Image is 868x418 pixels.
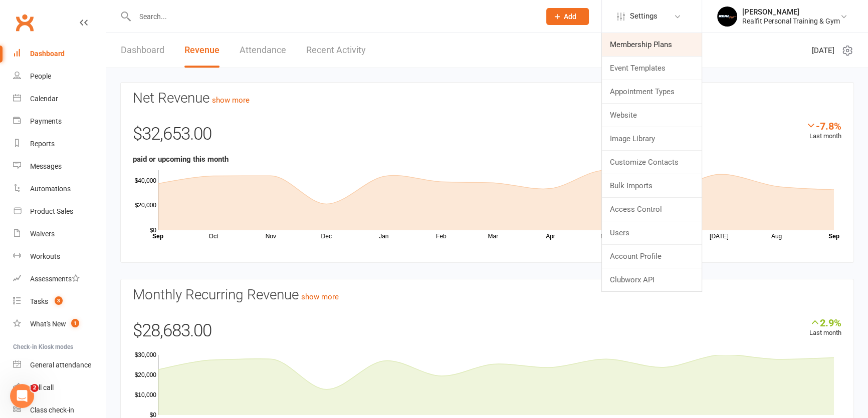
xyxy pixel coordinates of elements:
a: Messages [13,155,106,178]
a: Users [602,221,702,244]
span: Add [564,13,576,21]
a: Attendance [240,33,286,68]
a: show more [301,292,339,301]
a: Assessments [13,268,106,290]
a: What's New1 [13,313,106,335]
a: Dashboard [13,43,106,65]
div: General attendance [30,361,91,369]
div: Realfit Personal Training & Gym [742,17,840,26]
a: Bulk Imports [602,174,702,197]
a: Membership Plans [602,33,702,56]
div: 2.9% [809,317,841,328]
div: $28,683.00 [133,317,841,350]
a: Event Templates [602,57,702,80]
div: Payments [30,117,62,125]
div: Messages [30,162,62,170]
div: Last month [806,120,841,142]
div: Class check-in [30,406,74,414]
div: People [30,72,51,80]
a: Appointment Types [602,80,702,103]
button: Add [546,8,589,25]
a: People [13,65,106,88]
a: Payments [13,110,106,133]
img: thumb_image1693388435.png [717,7,737,27]
a: Workouts [13,245,106,268]
iframe: Intercom live chat [10,384,34,408]
a: Image Library [602,127,702,150]
a: Account Profile [602,245,702,268]
div: Assessments [30,275,80,283]
input: Search... [132,10,533,24]
div: Calendar [30,95,58,103]
a: Access Control [602,198,702,221]
a: Roll call [13,376,106,399]
div: Tasks [30,297,48,305]
div: -7.8% [806,120,841,131]
span: Settings [630,5,658,28]
div: Dashboard [30,50,65,58]
a: Reports [13,133,106,155]
div: Automations [30,185,71,193]
h3: Net Revenue [133,91,841,106]
a: Product Sales [13,200,106,223]
a: show more [212,96,250,105]
a: Automations [13,178,106,200]
strong: paid or upcoming this month [133,155,229,164]
span: 3 [55,296,63,305]
div: Reports [30,140,55,148]
a: General attendance kiosk mode [13,354,106,376]
a: Tasks 3 [13,290,106,313]
a: Recent Activity [306,33,366,68]
div: Last month [809,317,841,338]
a: Clubworx API [602,268,702,291]
a: Website [602,104,702,127]
div: Roll call [30,383,54,391]
span: 2 [31,384,39,392]
a: Revenue [184,33,220,68]
a: Customize Contacts [602,151,702,174]
a: Calendar [13,88,106,110]
div: Workouts [30,252,60,260]
div: Waivers [30,230,55,238]
div: [PERSON_NAME] [742,8,840,17]
a: Waivers [13,223,106,245]
span: [DATE] [812,45,834,57]
div: What's New [30,320,66,328]
a: Dashboard [121,33,164,68]
div: Product Sales [30,207,73,215]
div: $32,653.00 [133,120,841,153]
h3: Monthly Recurring Revenue [133,287,841,303]
span: 1 [71,319,79,327]
a: Clubworx [12,10,37,35]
